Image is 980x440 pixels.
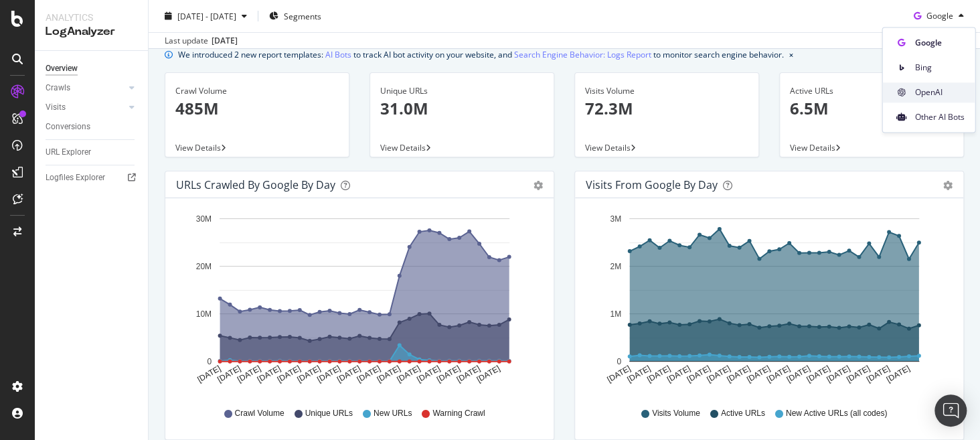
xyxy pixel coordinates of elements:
text: [DATE] [455,364,482,384]
text: [DATE] [376,364,402,384]
button: [DATE] - [DATE] [159,5,252,27]
span: Google [926,10,953,21]
text: [DATE] [335,364,362,384]
p: 485M [175,97,339,120]
span: Active URLs [721,408,765,419]
text: [DATE] [195,364,222,384]
a: Crawls [46,81,125,95]
span: Bing [914,62,964,74]
text: [DATE] [805,364,831,384]
span: [DATE] - [DATE] [177,10,236,21]
text: [DATE] [645,364,672,384]
a: Search Engine Behavior: Logs Report [514,48,651,62]
text: [DATE] [765,364,792,384]
p: 6.5M [790,97,953,120]
span: New URLs [374,408,412,419]
text: [DATE] [665,364,692,384]
text: [DATE] [745,364,772,384]
a: Conversions [46,120,139,134]
svg: A chart. [586,209,948,395]
a: Overview [46,62,139,76]
svg: A chart. [176,209,538,395]
text: 3M [610,214,621,224]
div: LogAnalyzer [46,24,137,40]
a: Logfiles Explorer [46,171,139,185]
text: [DATE] [276,364,303,384]
text: [DATE] [845,364,872,384]
div: URL Explorer [46,145,91,159]
div: [DATE] [212,35,238,47]
text: [DATE] [865,364,892,384]
span: Google [914,37,964,49]
div: gear [943,181,953,190]
div: Last update [165,35,238,47]
div: Visits from Google by day [586,178,718,192]
text: [DATE] [825,364,851,384]
text: [DATE] [725,364,752,384]
a: URL Explorer [46,145,139,159]
text: 30M [196,214,212,224]
text: [DATE] [236,364,262,384]
div: Crawls [46,81,70,95]
text: [DATE] [256,364,282,384]
div: Visits Volume [585,85,748,97]
text: [DATE] [315,364,342,384]
div: Logfiles Explorer [46,171,105,185]
div: Unique URLs [380,85,544,97]
text: [DATE] [295,364,322,384]
div: Overview [46,62,78,76]
text: [DATE] [216,364,242,384]
div: Analytics [46,11,137,24]
text: [DATE] [685,364,712,384]
span: View Details [380,142,426,153]
div: We introduced 2 new report templates: to track AI bot activity on your website, and to monitor se... [178,48,784,62]
span: Other AI Bots [914,111,964,123]
div: info banner [165,48,964,62]
span: New Active URLs (all codes) [786,408,887,419]
button: Segments [264,5,327,27]
text: 10M [196,309,212,319]
text: 1M [610,309,621,319]
text: [DATE] [625,364,652,384]
text: [DATE] [705,364,732,384]
text: [DATE] [355,364,382,384]
span: View Details [175,142,221,153]
div: Crawl Volume [175,85,339,97]
text: 2M [610,262,621,271]
a: Visits [46,100,125,115]
text: 0 [207,357,212,366]
span: View Details [585,142,631,153]
div: gear [534,181,543,190]
span: Warning Crawl [432,408,485,419]
text: 20M [196,262,212,271]
button: close banner [786,45,797,64]
text: [DATE] [884,364,911,384]
a: AI Bots [325,48,351,62]
text: [DATE] [415,364,442,384]
text: [DATE] [605,364,632,384]
span: Segments [284,10,321,21]
text: [DATE] [475,364,501,384]
span: Visits Volume [652,408,700,419]
p: 72.3M [585,97,748,120]
text: [DATE] [435,364,462,384]
text: [DATE] [395,364,422,384]
span: View Details [790,142,835,153]
text: [DATE] [785,364,812,384]
div: Active URLs [790,85,953,97]
p: 31.0M [380,97,544,120]
span: Unique URLs [305,408,353,419]
div: Open Intercom Messenger [934,394,967,427]
span: OpenAI [914,86,964,98]
div: Visits [46,100,66,115]
span: Crawl Volume [234,408,284,419]
div: URLs Crawled by Google by day [176,178,335,192]
text: 0 [617,357,621,366]
div: Conversions [46,120,90,134]
button: Google [908,5,969,27]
